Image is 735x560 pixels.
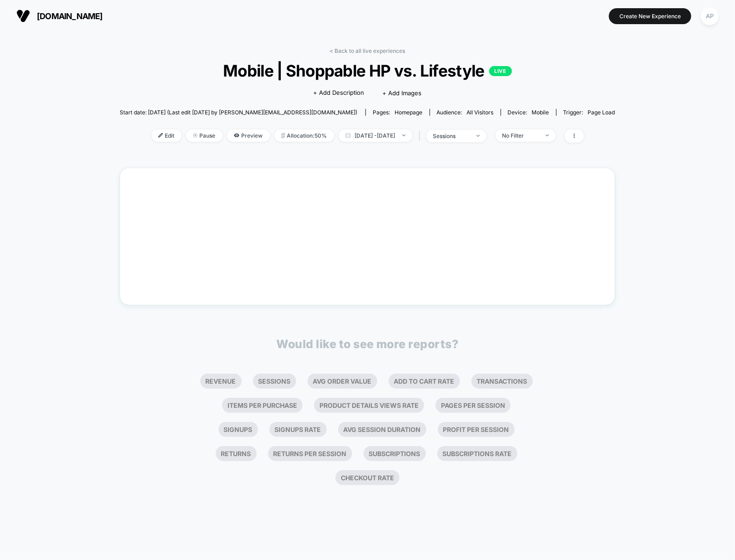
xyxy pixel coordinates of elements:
span: + Add Images [383,89,422,97]
li: Revenue [200,374,242,389]
span: Device: [501,109,556,116]
li: Returns [216,446,257,461]
span: Pause [186,129,223,142]
li: Returns Per Session [268,446,352,461]
span: Start date: [DATE] (Last edit [DATE] by [PERSON_NAME][EMAIL_ADDRESS][DOMAIN_NAME]) [120,109,357,116]
li: Avg Session Duration [338,422,426,437]
img: end [546,134,549,136]
li: Profit Per Session [438,422,515,437]
span: Page Load [588,109,615,116]
img: end [193,133,198,138]
img: calendar [345,133,350,138]
div: Pages: [373,109,423,116]
span: Edit [152,129,182,142]
div: sessions [433,133,470,139]
span: Mobile | Shoppable HP vs. Lifestyle [145,61,591,80]
div: Audience: [437,109,494,116]
li: Product Details Views Rate [314,398,424,413]
button: AP [698,7,721,26]
span: [DATE] - [DATE] [339,129,412,142]
li: Avg Order Value [308,374,377,389]
img: edit [158,133,163,138]
li: Items Per Purchase [222,398,303,413]
span: | [417,129,426,143]
li: Pages Per Session [436,398,511,413]
button: [DOMAIN_NAME] [14,9,106,23]
div: No Filter [502,132,539,139]
div: Trigger: [563,109,615,116]
span: + Add Description [314,88,365,98]
li: Transactions [471,374,533,389]
li: Subscriptions [364,446,426,461]
span: Allocation: 50% [274,129,334,142]
a: < Back to all live experiences [330,47,406,54]
button: Create New Experience [609,8,691,24]
img: end [402,134,406,136]
img: rebalance [281,133,285,138]
li: Subscriptions Rate [437,446,517,461]
li: Sessions [253,374,296,389]
span: All Visitors [467,109,494,116]
img: end [476,135,480,137]
li: Signups Rate [269,422,327,437]
span: Preview [227,129,270,142]
p: LIVE [489,66,512,76]
img: Visually logo [16,9,30,23]
div: AP [701,7,719,25]
li: Checkout Rate [335,470,400,485]
li: Signups [218,422,258,437]
li: Add To Cart Rate [389,374,460,389]
span: mobile [532,109,549,116]
p: Would like to see more reports? [277,337,459,351]
span: homepage [395,109,423,116]
span: [DOMAIN_NAME] [37,11,103,21]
